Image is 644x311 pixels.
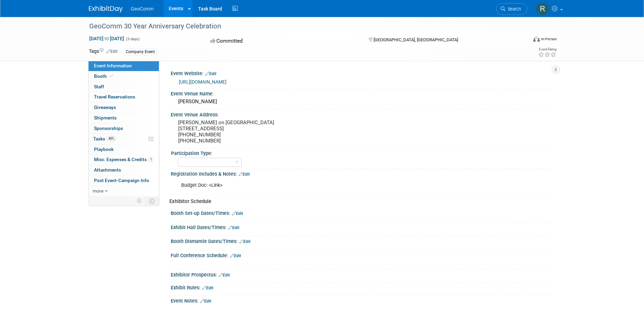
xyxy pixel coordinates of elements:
span: 1 [148,157,153,162]
a: Edit [219,273,230,277]
div: Booth Set-up Dates/Times: [171,208,555,217]
a: more [89,186,159,196]
img: ExhibitDay [89,6,123,13]
td: Tags [89,48,118,55]
a: Staff [89,82,159,92]
td: Toggle Event Tabs [145,197,159,205]
span: Sponsorships [94,126,123,131]
div: Committed [208,35,358,47]
div: Exhibitor Schedule [169,198,550,205]
div: Event Rating [538,48,556,51]
span: Event Information [94,63,132,68]
a: Edit [239,172,250,177]
a: Travel Reservations [89,92,159,102]
div: Booth Dismantle Dates/Times: [171,236,555,245]
span: Post Event-Campaign Info [94,178,149,183]
pre: [PERSON_NAME] on [GEOGRAPHIC_DATA] [STREET_ADDRESS] [PHONE_NUMBER] [PHONE_NUMBER] [178,119,324,144]
div: Participation Type: [171,148,552,157]
span: 40% [107,136,116,141]
span: (3 days) [125,37,140,41]
span: Search [505,6,521,12]
a: Booth [89,71,159,82]
i: Booth reservation complete [110,74,113,78]
a: Shipments [89,113,159,123]
div: Company Event [124,48,157,55]
a: Edit [200,299,211,304]
div: Registration Includes & Notes: [171,169,555,178]
a: Edit [232,211,243,216]
td: Personalize Event Tab Strip [134,197,145,205]
div: GeoComm 30 Year Anniversary Celebration [87,20,517,32]
a: [URL][DOMAIN_NAME] [179,79,226,85]
span: Staff [94,84,104,89]
span: Tasks [93,136,116,141]
span: Shipments [94,115,117,120]
div: Full Conference Schedule: [171,250,555,259]
span: more [93,188,103,194]
a: Playbook [89,145,159,155]
span: to [103,36,110,41]
div: [PERSON_NAME] [176,96,550,107]
span: [DATE] [DATE] [89,36,124,42]
a: Giveaways [89,103,159,113]
span: Travel Reservations [94,94,135,99]
span: GeoComm [131,6,154,12]
div: Exhibitor Prospectus: [171,270,555,279]
a: Search [496,3,527,15]
span: Attachments [94,167,121,173]
div: Exhibit Rules: [171,283,555,291]
div: Event Venue Name: [171,89,555,97]
div: Event Venue Address: [171,110,555,118]
a: Event Information [89,61,159,71]
a: Sponsorships [89,124,159,134]
div: Event Website: [171,68,555,77]
span: [GEOGRAPHIC_DATA], [GEOGRAPHIC_DATA] [374,37,458,42]
a: Edit [205,71,216,76]
a: Edit [106,49,118,54]
a: Edit [228,225,239,230]
img: Rob Ruprecht [536,2,549,15]
a: Tasks40% [89,134,159,144]
div: Event Format [487,35,557,45]
a: Edit [230,253,241,258]
div: In-Person [541,37,557,42]
img: Format-Inperson.png [533,36,540,42]
a: Misc. Expenses & Credits1 [89,155,159,165]
div: Exhibit Hall Dates/Times: [171,222,555,231]
span: Playbook [94,147,114,152]
a: Edit [202,286,213,290]
a: Attachments [89,165,159,175]
div: Budget Doc: <Link> [176,179,481,192]
a: Edit [239,239,251,244]
span: Giveaways [94,105,116,110]
a: Post Event-Campaign Info [89,176,159,186]
span: Booth [94,73,115,79]
div: Event Notes: [171,296,555,305]
span: Misc. Expenses & Credits [94,157,153,162]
